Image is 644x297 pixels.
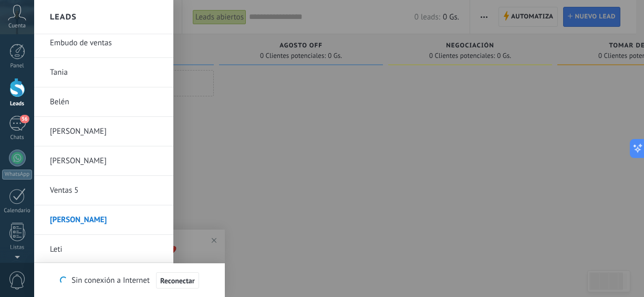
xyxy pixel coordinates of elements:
a: Ventas 5 [50,176,163,205]
h2: Leads [50,1,77,34]
div: Leads [2,101,33,107]
span: Cuenta [8,23,26,29]
div: WhatsApp [2,170,32,180]
div: Listas [2,244,33,251]
a: Tania [50,58,163,87]
a: Todos los leads [34,263,170,297]
button: Reconectar [156,272,199,289]
div: Sin conexión a Internet [60,272,199,289]
div: Chats [2,134,33,141]
span: 56 [20,115,29,123]
a: Embudo de ventas [50,28,163,58]
div: Calendario [2,207,33,214]
a: [PERSON_NAME] [50,117,163,146]
span: Reconectar [160,277,195,284]
a: Leti [50,235,163,264]
div: Panel [2,63,33,70]
a: [PERSON_NAME] [50,205,163,235]
a: Belén [50,87,163,117]
a: [PERSON_NAME] [50,146,163,176]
